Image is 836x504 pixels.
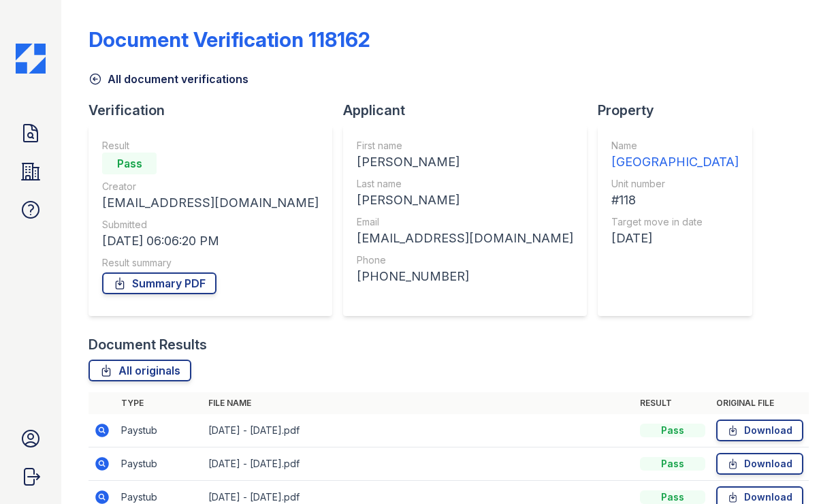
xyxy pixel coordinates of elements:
a: Summary PDF [102,272,216,294]
th: File name [203,392,634,414]
div: Verification [89,101,343,120]
div: Document Results [89,335,207,354]
th: Original file [711,392,809,414]
div: Email [357,215,573,229]
a: All document verifications [89,71,248,87]
img: CE_Icon_Blue-c292c112584629df590d857e76928e9f676e5b41ef8f769ba2f05ee15b207248.png [16,44,46,74]
a: Download [716,453,803,475]
td: [DATE] - [DATE].pdf [203,414,634,447]
div: Pass [640,457,705,471]
div: Pass [640,490,705,504]
div: Result summary [102,256,319,270]
div: Pass [640,424,705,437]
div: Applicant [343,101,598,120]
td: [DATE] - [DATE].pdf [203,447,634,481]
div: Unit number [611,177,739,191]
div: Name [611,139,739,153]
div: Last name [357,177,573,191]
div: [DATE] 06:06:20 PM [102,232,319,251]
td: Paystub [116,447,203,481]
div: [EMAIL_ADDRESS][DOMAIN_NAME] [357,229,573,248]
div: Target move in date [611,215,739,229]
th: Type [116,392,203,414]
td: Paystub [116,414,203,447]
div: Phone [357,253,573,267]
div: [GEOGRAPHIC_DATA] [611,153,739,172]
div: Property [598,101,763,120]
div: [EMAIL_ADDRESS][DOMAIN_NAME] [102,193,319,212]
div: Creator [102,180,319,193]
div: Submitted [102,218,319,232]
div: [DATE] [611,229,739,248]
div: [PERSON_NAME] [357,191,573,210]
a: Name [GEOGRAPHIC_DATA] [611,139,739,172]
div: [PHONE_NUMBER] [357,267,573,286]
div: Result [102,139,319,153]
a: All originals [89,360,191,381]
a: Download [716,420,803,441]
div: Document Verification 118162 [89,27,370,52]
div: #118 [611,191,739,210]
div: [PERSON_NAME] [357,153,573,172]
div: Pass [102,153,157,174]
th: Result [634,392,711,414]
iframe: chat widget [779,450,822,490]
div: First name [357,139,573,153]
